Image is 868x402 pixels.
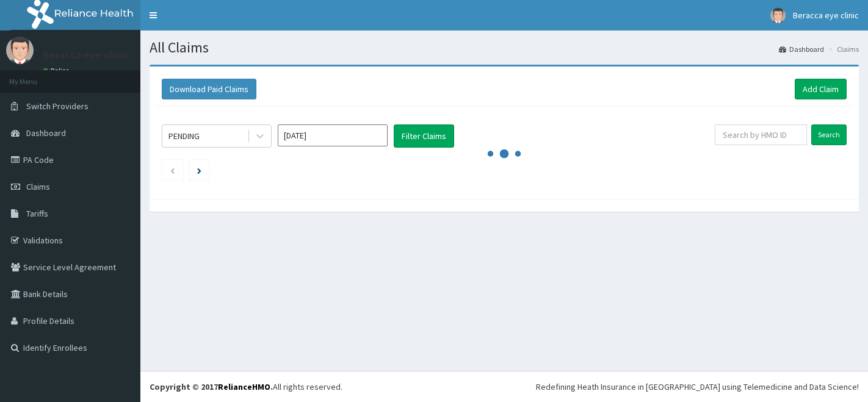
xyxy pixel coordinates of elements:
li: Claims [825,44,859,54]
span: Switch Providers [26,101,89,112]
a: Previous page [170,165,175,176]
span: Dashboard [26,127,66,138]
svg: audio-loading [486,135,523,172]
footer: All rights reserved. [140,371,868,402]
a: Online [43,66,72,75]
img: User Image [6,37,34,64]
button: Download Paid Claims [162,79,256,99]
span: Beracca eye clinic [793,10,859,21]
a: Dashboard [779,44,824,54]
p: Beracca eye clinic [43,49,129,60]
input: Search by HMO ID [715,124,807,145]
a: RelianceHMO [218,381,270,392]
input: Search [811,124,847,145]
span: Claims [26,181,50,192]
a: Add Claim [795,79,847,99]
button: Filter Claims [394,124,454,148]
strong: Copyright © 2017 . [150,381,273,392]
input: Select Month and Year [278,124,388,146]
span: Tariffs [26,208,48,219]
img: User Image [770,8,786,23]
h1: All Claims [150,40,859,56]
a: Next page [197,165,201,176]
div: PENDING [168,130,200,142]
div: Redefining Heath Insurance in [GEOGRAPHIC_DATA] using Telemedicine and Data Science! [536,381,859,393]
